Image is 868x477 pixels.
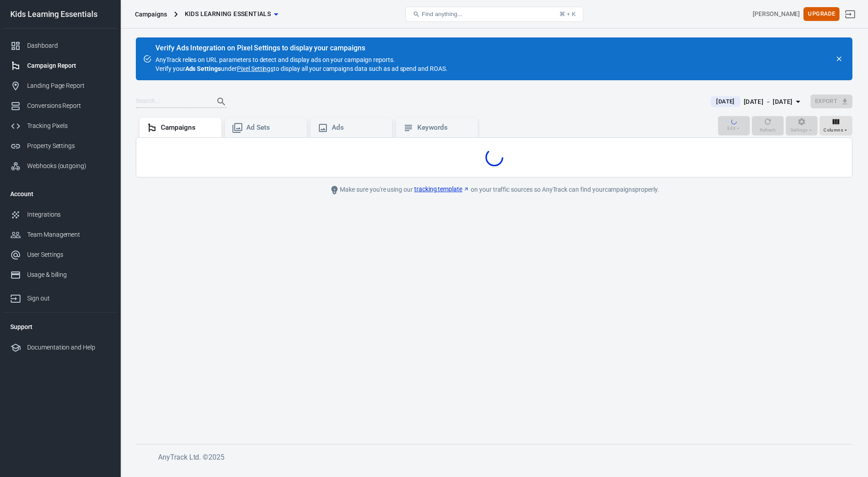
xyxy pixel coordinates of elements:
div: Campaign Report [27,61,110,70]
a: Landing Page Report [3,76,117,96]
div: Make sure you're using our on your traffic sources so AnyTrack can find your campaigns properly. [294,185,695,195]
a: Sign out [839,4,861,25]
div: AnyTrack relies on URL parameters to detect and display ads on your campaign reports. Verify your... [155,45,448,73]
a: tracking template [414,185,469,194]
div: Keywords [417,123,471,132]
div: User Settings [27,250,110,259]
div: Webhooks (outgoing) [27,161,110,171]
div: Campaigns [135,10,167,19]
h6: AnyTrack Ltd. © 2025 [158,452,826,463]
div: Campaigns [161,123,214,132]
button: close [833,53,845,65]
div: Verify Ads Integration on Pixel Settings to display your campaigns [155,44,448,53]
a: Integrations [3,205,117,225]
a: Pixel Settings [237,64,273,73]
a: Sign out [3,285,117,308]
a: Campaign Report [3,56,117,76]
li: Account [3,183,117,205]
div: Account id: NtgCPd8J [753,9,800,19]
div: Ad Sets [246,123,300,132]
button: Kids Learning Essentials [181,6,282,22]
div: Usage & billing [27,270,110,280]
a: Conversions Report [3,96,117,116]
div: [DATE] － [DATE] [744,96,793,107]
button: Upgrade [803,7,839,21]
div: Sign out [27,294,110,303]
a: Team Management [3,225,117,245]
div: Tracking Pixels [27,121,110,131]
a: Dashboard [3,36,117,56]
span: Kids Learning Essentials [185,8,271,20]
a: Webhooks (outgoing) [3,156,117,176]
span: Columns [823,126,843,134]
div: Property Settings [27,141,110,151]
a: User Settings [3,245,117,265]
div: Dashboard [27,41,110,50]
div: Kids Learning Essentials [3,10,117,18]
a: Property Settings [3,136,117,156]
li: Support [3,316,117,337]
div: Landing Page Report [27,81,110,90]
input: Search... [136,96,207,107]
a: Tracking Pixels [3,116,117,136]
span: [DATE] [713,97,738,106]
div: Team Management [27,230,110,239]
button: Search [211,91,232,112]
div: Ads [332,123,385,132]
button: Find anything...⌘ + K [405,7,583,22]
button: [DATE][DATE] － [DATE] [704,95,810,109]
span: Find anything... [422,11,462,17]
a: Usage & billing [3,265,117,285]
strong: Ads Settings [185,65,221,72]
div: Documentation and Help [27,343,110,352]
button: Columns [819,116,852,136]
div: ⌘ + K [559,11,576,17]
div: Conversions Report [27,101,110,111]
div: Integrations [27,210,110,219]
